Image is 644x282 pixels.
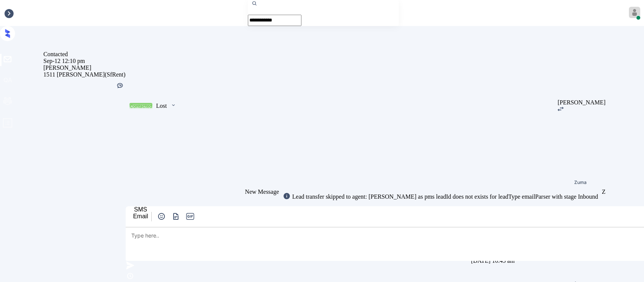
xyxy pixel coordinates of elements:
[245,189,279,195] span: New Message
[133,206,148,213] div: SMS
[558,107,564,111] img: icon-zuma
[171,212,181,221] button: icon-zuma
[156,212,167,221] button: icon-zuma
[43,58,126,64] div: Sep-12 12:10 pm
[2,118,13,131] span: profile
[283,192,290,200] img: icon-zuma
[116,82,124,90] div: Kelsey was silent
[43,71,126,78] div: 1511 [PERSON_NAME] (SfRent)
[574,180,587,185] div: Zuma
[558,99,606,106] div: [PERSON_NAME]
[43,64,126,71] div: [PERSON_NAME]
[157,212,166,221] img: icon-zuma
[4,10,18,17] div: Inbox
[171,212,181,221] img: icon-zuma
[171,102,176,109] img: icon-zuma
[126,271,135,280] img: icon-zuma
[279,205,602,216] div: [DATE] 10:45 am
[43,51,126,58] div: Contacted
[290,193,598,200] div: Lead transfer skipped to agent: [PERSON_NAME] as pms leadId does not exists for leadType emailPar...
[156,103,167,109] div: Lost
[629,7,640,18] img: avatar
[126,261,135,270] img: icon-zuma
[130,103,152,109] div: Contacted
[602,189,606,195] div: Z
[133,213,148,220] div: Email
[116,82,124,89] img: Kelsey was silent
